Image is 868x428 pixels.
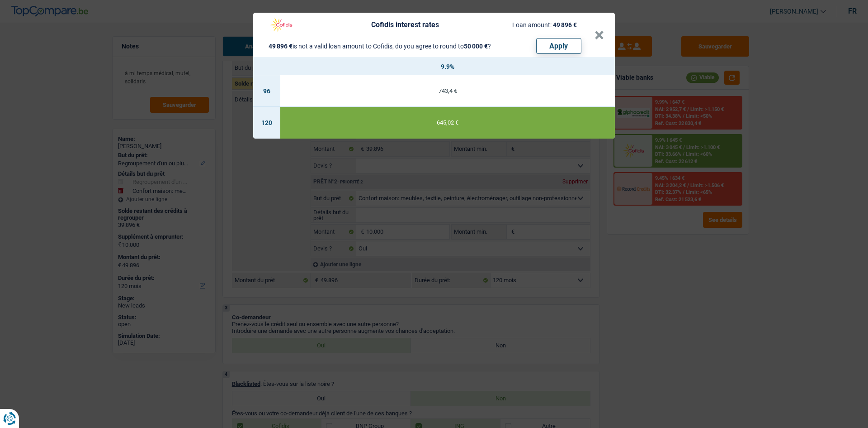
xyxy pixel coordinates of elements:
div: is not a valid loan amount to Cofidis, do you agree to round to ? [269,43,491,49]
span: 49 896 € [553,21,577,29]
img: Cofidis [264,16,298,34]
div: 645,02 € [280,120,615,125]
div: 743,4 € [280,88,615,94]
span: Loan amount: [512,21,552,29]
div: Cofidis interest rates [371,21,439,29]
td: 120 [253,107,280,139]
span: 50 000 € [464,43,488,50]
span: 49 896 € [269,43,292,50]
td: 96 [253,75,280,107]
button: Apply [536,38,581,54]
th: 9.9% [280,58,615,75]
button: × [594,31,604,40]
